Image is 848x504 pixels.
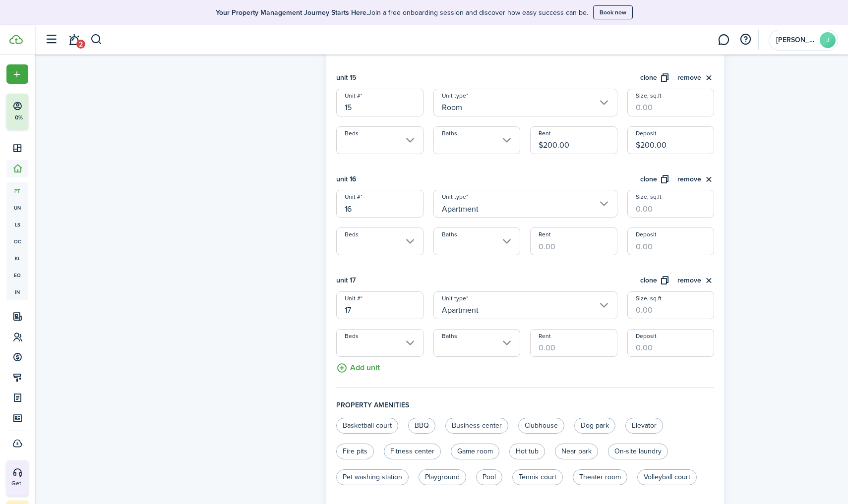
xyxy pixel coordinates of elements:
label: Basketball court [336,418,398,434]
button: clone [640,174,670,185]
button: remove [677,174,714,185]
a: eq [6,267,28,283]
input: 0.00 [530,126,617,154]
label: Near park [555,444,598,459]
label: Volleyball court [637,469,697,485]
label: Theater room [573,469,627,485]
input: Unit name [336,190,423,218]
button: Open sidebar [42,30,61,49]
input: 0.00 [627,126,714,154]
button: remove [677,275,714,286]
button: remove [677,72,714,84]
a: pt [6,182,28,199]
input: Unit name [336,89,423,116]
label: Clubhouse [518,418,564,434]
avatar-text: J [820,32,836,48]
a: in [6,283,28,300]
input: 0.00 [627,291,714,319]
button: Search [90,31,103,48]
input: 0.00 [627,227,714,255]
a: Messaging [714,27,733,53]
a: kl [6,250,28,267]
label: Playground [419,469,466,485]
label: Pool [476,469,502,485]
p: Get [11,479,72,488]
a: un [6,199,28,216]
p: 0% [12,113,25,122]
label: Tennis court [512,469,563,485]
span: jose [776,37,816,44]
label: On-site laundry [608,444,668,459]
button: Add unit [336,357,380,374]
span: 2 [76,40,85,49]
label: Hot tub [509,444,545,459]
label: Game room [451,444,499,459]
button: Open menu [6,64,28,84]
h4: Property amenities [336,400,714,418]
h4: unit 15 [336,72,356,84]
button: Get [6,460,28,495]
button: Book now [593,5,633,19]
label: BBQ [408,418,435,434]
button: clone [640,72,670,84]
h4: unit 16 [336,174,356,185]
p: Join a free onboarding session and discover how easy success can be. [216,7,588,18]
label: Dog park [574,418,615,434]
label: Business center [445,418,508,434]
label: Fire pits [336,444,374,459]
input: Unit name [336,291,423,319]
label: Fitness center [384,444,441,459]
input: 0.00 [627,190,714,218]
input: 0.00 [627,89,714,116]
label: Pet washing station [336,469,409,485]
img: TenantCloud [9,35,23,44]
button: clone [640,275,670,286]
a: oc [6,233,28,250]
label: Elevator [625,418,663,434]
input: 0.00 [627,329,714,357]
input: 0.00 [530,329,617,357]
input: 0.00 [530,227,617,255]
button: 0% [6,94,89,129]
a: Notifications [64,27,83,53]
h4: unit 17 [336,275,356,286]
b: Your Property Management Journey Starts Here. [216,7,368,18]
a: ls [6,216,28,233]
button: Open resource center [737,31,754,48]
